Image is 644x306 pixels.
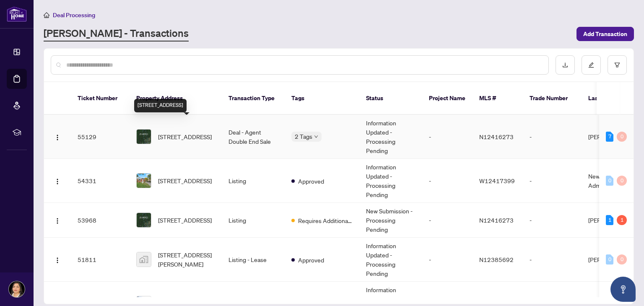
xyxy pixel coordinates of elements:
[617,254,627,265] div: 0
[523,115,582,159] td: -
[479,133,514,140] span: N12416273
[617,132,627,142] div: 0
[606,132,613,142] div: 7
[298,255,324,265] span: Approved
[54,218,61,224] img: Logo
[71,203,130,238] td: 53968
[44,12,49,18] span: home
[610,277,636,302] button: Open asap
[582,55,601,75] button: edit
[222,238,285,282] td: Listing - Lease
[54,134,61,141] img: Logo
[51,130,64,143] button: Logo
[422,203,473,238] td: -
[359,82,422,115] th: Status
[359,159,422,203] td: Information Updated - Processing Pending
[479,177,515,184] span: W12417399
[617,215,627,225] div: 1
[134,99,187,112] div: [STREET_ADDRESS]
[71,82,130,115] th: Ticket Number
[51,174,64,187] button: Logo
[53,11,95,19] span: Deal Processing
[473,82,523,115] th: MLS #
[314,135,318,139] span: down
[222,82,285,115] th: Transaction Type
[137,252,151,267] img: thumbnail-img
[222,115,285,159] td: Deal - Agent Double End Sale
[7,6,27,22] img: logo
[222,203,285,238] td: Listing
[608,55,627,75] button: filter
[479,256,514,263] span: N12385692
[71,115,130,159] td: 55129
[583,27,627,41] span: Add Transaction
[523,82,582,115] th: Trade Number
[54,178,61,185] img: Logo
[617,176,627,186] div: 0
[576,27,634,41] button: Add Transaction
[359,238,422,282] td: Information Updated - Processing Pending
[130,82,222,115] th: Property Address
[71,159,130,203] td: 54331
[71,238,130,282] td: 51811
[562,62,568,68] span: download
[158,250,215,269] span: [STREET_ADDRESS][PERSON_NAME]
[523,238,582,282] td: -
[359,203,422,238] td: New Submission - Processing Pending
[479,216,514,224] span: N12416273
[51,213,64,227] button: Logo
[298,176,324,186] span: Approved
[422,82,473,115] th: Project Name
[606,254,613,265] div: 0
[51,253,64,266] button: Logo
[588,62,594,68] span: edit
[137,174,151,188] img: thumbnail-img
[523,159,582,203] td: -
[422,115,473,159] td: -
[222,159,285,203] td: Listing
[9,281,25,297] img: Profile Icon
[422,159,473,203] td: -
[298,216,353,225] span: Requires Additional Docs
[422,238,473,282] td: -
[606,215,613,225] div: 1
[54,257,61,264] img: Logo
[44,26,189,41] a: [PERSON_NAME] - Transactions
[556,55,575,75] button: download
[614,62,620,68] span: filter
[158,132,212,141] span: [STREET_ADDRESS]
[137,213,151,227] img: thumbnail-img
[158,176,212,185] span: [STREET_ADDRESS]
[158,215,212,225] span: [STREET_ADDRESS]
[523,203,582,238] td: -
[606,176,613,186] div: 0
[295,132,312,141] span: 2 Tags
[137,130,151,144] img: thumbnail-img
[285,82,359,115] th: Tags
[359,115,422,159] td: Information Updated - Processing Pending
